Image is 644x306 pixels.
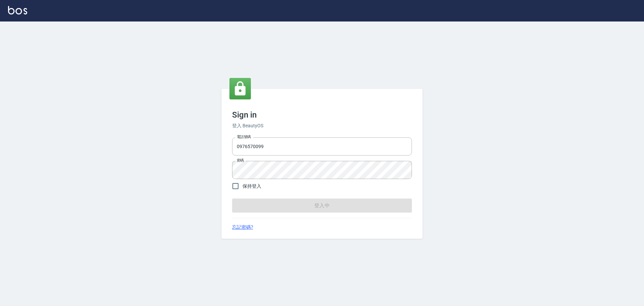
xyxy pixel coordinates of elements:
h6: 登入 BeautyOS [232,122,412,129]
a: 忘記密碼? [232,224,253,231]
label: 電話號碼 [237,134,251,139]
span: 保持登入 [243,183,261,190]
label: 密碼 [237,158,244,163]
img: Logo [8,6,27,14]
h3: Sign in [232,110,412,120]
